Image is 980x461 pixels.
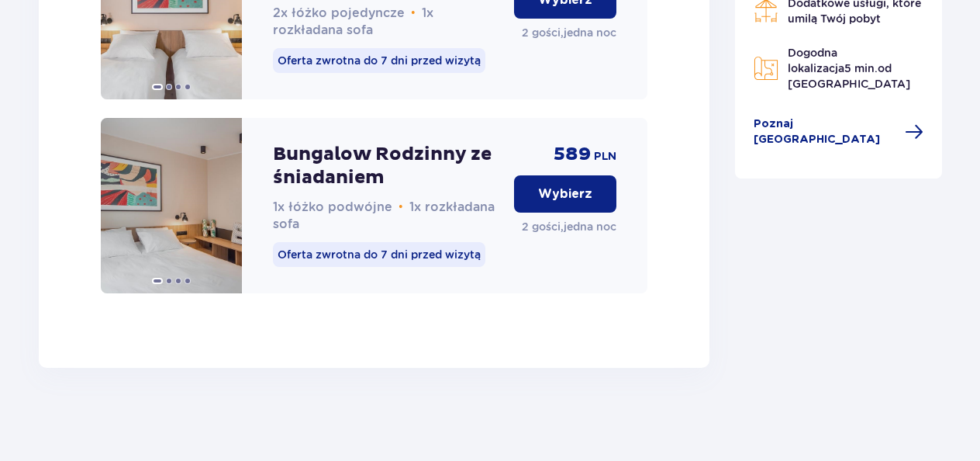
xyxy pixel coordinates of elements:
[754,116,896,147] span: Poznaj [GEOGRAPHIC_DATA]
[788,47,910,90] span: Dogodna lokalizacja od [GEOGRAPHIC_DATA]
[554,143,591,166] p: 589
[273,143,502,189] p: Bungalow Rodzinny ze śniadaniem
[522,219,616,234] p: 2 gości , jedna noc
[754,116,924,147] a: Poznaj [GEOGRAPHIC_DATA]
[273,48,485,73] p: Oferta zwrotna do 7 dni przed wizytą
[538,185,592,203] p: Wybierz
[522,25,616,40] p: 2 gości , jedna noc
[514,175,616,213] button: Wybierz
[844,62,878,75] span: 5 min.
[273,199,392,214] span: 1x łóżko podwójne
[411,5,416,21] span: •
[273,5,405,20] span: 2x łóżko pojedyncze
[754,56,778,81] img: Map Icon
[399,199,403,215] span: •
[273,242,485,267] p: Oferta zwrotna do 7 dni przed wizytą
[101,118,242,293] img: Bungalow Rodzinny ze śniadaniem
[594,149,616,165] p: PLN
